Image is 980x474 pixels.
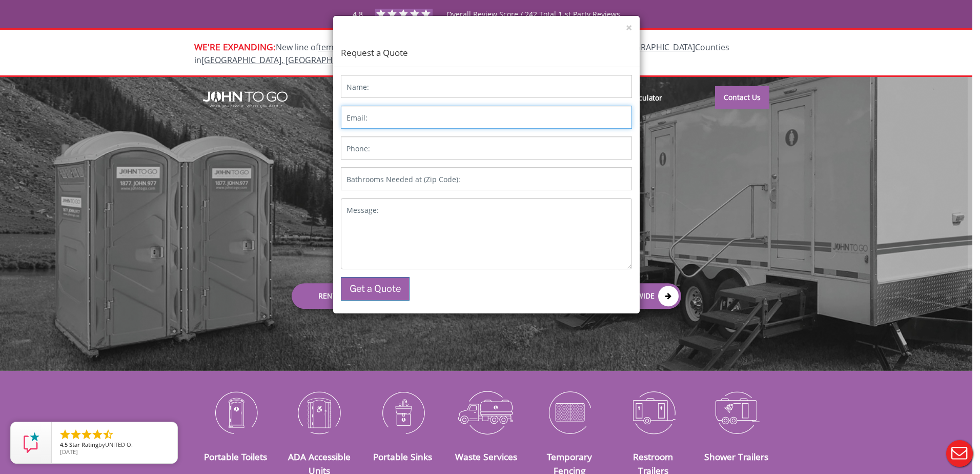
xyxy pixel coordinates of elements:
button: Live Chat [939,433,980,474]
li:  [59,428,71,441]
label: Bathrooms Needed at (Zip Code): [346,174,460,185]
button: × [626,23,632,33]
li:  [80,428,93,441]
form: Contact form [333,67,640,313]
span: [DATE] [60,448,78,456]
li:  [102,428,114,441]
h4: Request a Quote [341,33,632,59]
label: Phone: [346,144,370,154]
label: Email: [346,113,367,123]
span: Star Rating [69,441,98,448]
li:  [91,428,104,441]
label: Name: [346,82,369,92]
span: by [60,442,169,449]
span: UNITED O. [105,441,133,448]
label: Message: [346,205,379,215]
li:  [70,428,82,441]
button: Get a Quote [341,277,410,301]
span: 4.5 [60,441,68,448]
img: Review Rating [21,432,42,453]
